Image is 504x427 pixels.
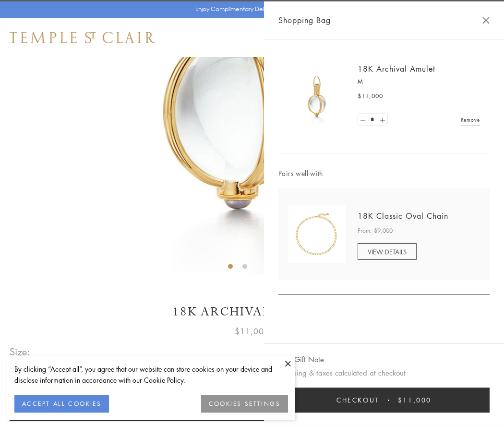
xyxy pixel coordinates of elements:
[482,17,490,24] button: Close Shopping Bag
[278,388,490,413] button: Checkout $11,000
[195,4,304,14] p: Enjoy Complimentary Delivery & Returns
[358,91,383,101] span: $11,000
[278,353,324,365] button: Add Gift Note
[10,303,494,320] h1: 18K Archival Amulet
[358,114,368,126] a: Set quantity to 0
[278,367,490,379] p: Shipping & taxes calculated at checkout
[377,114,387,126] a: Set quantity to 2
[461,114,480,125] a: Remove
[278,168,490,179] span: Pairs well with
[358,77,480,87] p: M
[398,395,432,405] span: $11,000
[358,63,435,74] a: 18K Archival Amulet
[14,395,109,413] button: ACCEPT ALL COOKIES
[358,211,448,221] a: 18K Classic Oval Chain
[235,325,269,338] span: $11,000
[201,395,288,413] button: COOKIES SETTINGS
[288,205,346,263] img: N88865-OV18
[10,32,155,43] img: Temple St. Clair
[288,67,346,125] img: 18K Archival Amulet
[278,14,331,26] span: Shopping Bag
[358,243,417,260] a: VIEW DETAILS
[368,247,407,256] span: VIEW DETAILS
[10,344,31,360] span: Size:
[14,364,288,386] div: By clicking “Accept all”, you agree that our website can store cookies on your device and disclos...
[336,395,379,405] span: Checkout
[358,226,393,236] span: From: $9,000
